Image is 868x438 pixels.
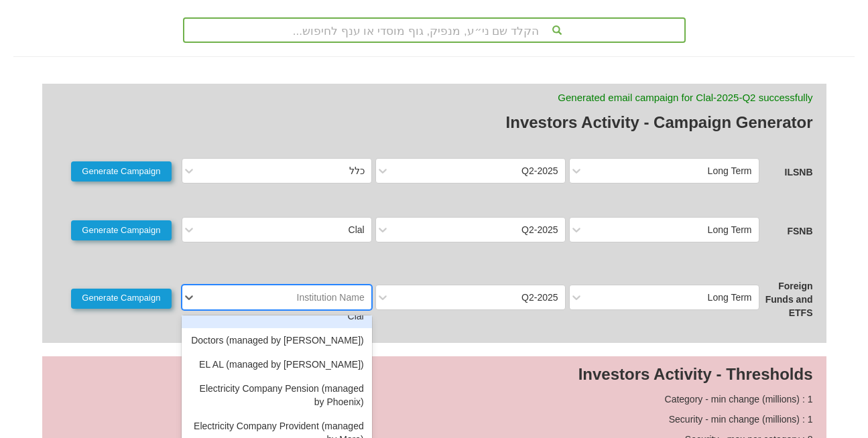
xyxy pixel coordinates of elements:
[71,161,172,181] button: Generate Campaign
[708,291,752,304] div: Long Term
[56,111,813,134] p: Investors Activity - Campaign Generator
[349,164,365,177] div: כלל
[297,291,365,304] div: Institution Name
[349,223,365,236] div: Clal
[521,223,558,236] div: 2025-Q2
[71,220,172,240] button: Generate Campaign
[56,413,813,426] p: Security - min change (millions) : 1
[521,164,558,177] div: 2025-Q2
[521,291,558,304] div: 2025-Q2
[56,363,813,386] p: Investors Activity - Thresholds
[708,223,752,236] div: Long Term
[182,376,372,414] div: Electricity Company Pension (managed by Phoenix)
[71,289,172,309] button: Generate Campaign
[182,352,372,376] div: EL AL (managed by [PERSON_NAME])
[184,19,684,42] div: הקלד שם ני״ע, מנפיק, גוף מוסדי או ענף לחיפוש...
[759,224,813,238] div: FSNB
[56,90,813,104] p: Generated email campaign for Clal-2025-Q2 successfully
[182,328,372,352] div: Doctors (managed by [PERSON_NAME])
[708,164,752,177] div: Long Term
[182,304,372,328] div: Clal
[56,392,813,406] p: Category - min change (millions) : 1
[759,279,813,319] div: Foreign Funds and ETFS
[759,165,813,179] div: ILSNB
